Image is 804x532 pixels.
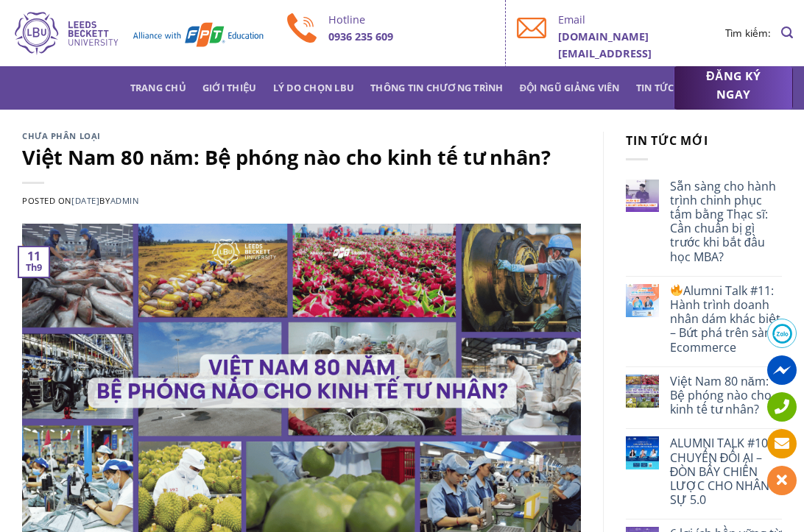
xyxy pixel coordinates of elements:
a: ĐĂNG KÝ NGAY [674,66,793,110]
a: Sẵn sàng cho hành trình chinh phục tấm bằng Thạc sĩ: Cần chuẩn bị gì trước khi bắt đầu học MBA? [670,180,782,264]
li: Tìm kiếm: [725,25,771,41]
a: ALUMNI TALK #10: CHUYỂN ĐỔI AI – ĐÒN BẨY CHIẾN LƯỢC CHO NHÂN SỰ 5.0 [670,436,782,507]
p: Email [558,11,724,28]
h1: Việt Nam 80 năm: Bệ phóng nào cho kinh tế tư nhân? [22,144,581,170]
a: Search [781,18,793,47]
a: admin [110,195,139,206]
p: Hotline [328,11,495,28]
a: [DATE] [71,195,99,206]
a: Alumni Talk #11: Hành trình doanh nhân dám khác biệt – Bứt phá trên sàn Ecommerce [670,284,782,355]
a: Giới thiệu [202,74,257,101]
b: 0936 235 609 [328,29,393,43]
a: Trang chủ [130,74,186,101]
img: Thạc sĩ Quản trị kinh doanh Quốc tế [11,10,265,57]
span: Posted on [22,195,99,206]
a: Đội ngũ giảng viên [520,74,620,101]
b: [DOMAIN_NAME][EMAIL_ADDRESS][DOMAIN_NAME] [558,29,652,77]
span: by [99,195,138,206]
span: ĐĂNG KÝ NGAY [688,67,778,104]
a: Chưa phân loại [22,130,101,141]
a: Lý do chọn LBU [273,74,355,101]
a: Tin tức [636,74,674,101]
span: Tin tức mới [626,132,708,149]
img: 🔥 [671,284,683,296]
a: Việt Nam 80 năm: Bệ phóng nào cho kinh tế tư nhân? [670,375,782,417]
a: Thông tin chương trình [370,74,504,101]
